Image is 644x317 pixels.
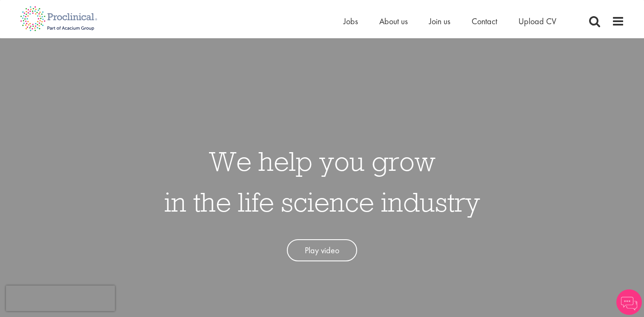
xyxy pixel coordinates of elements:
[429,16,450,27] a: Join us
[379,16,408,27] a: About us
[164,141,480,222] h1: We help you grow in the life science industry
[343,16,358,27] a: Jobs
[472,16,497,27] a: Contact
[518,16,556,27] a: Upload CV
[616,289,642,315] img: Chatbot
[287,239,357,262] a: Play video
